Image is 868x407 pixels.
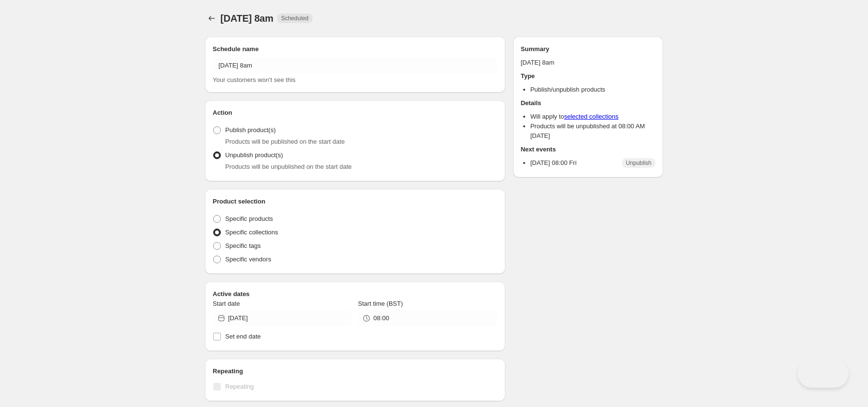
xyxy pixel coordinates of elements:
[530,112,655,122] li: Will apply to
[530,122,655,141] li: Products will be unpublished at 08:00 AM [DATE]
[225,151,283,159] span: Unpublish product(s)
[626,159,651,167] span: Unpublish
[225,383,254,390] span: Repeating
[213,44,498,54] h2: Schedule name
[521,98,655,108] h2: Details
[225,256,271,263] span: Specific vendors
[530,158,577,168] p: [DATE] 08:00 Fri
[213,197,498,206] h2: Product selection
[521,71,655,81] h2: Type
[564,113,619,120] a: selected collections
[798,359,849,388] iframe: Toggle Customer Support
[220,13,273,24] span: [DATE] 8am
[225,229,278,236] span: Specific collections
[521,145,655,154] h2: Next events
[213,366,498,376] h2: Repeating
[213,108,498,118] h2: Action
[225,333,261,340] span: Set end date
[358,300,403,307] span: Start time (BST)
[281,14,309,22] span: Scheduled
[225,126,276,134] span: Publish product(s)
[530,85,655,95] li: Publish/unpublish products
[213,300,240,307] span: Start date
[213,76,296,83] span: Your customers won't see this
[213,289,498,299] h2: Active dates
[225,242,261,249] span: Specific tags
[205,12,218,25] button: Schedules
[225,215,273,222] span: Specific products
[521,44,655,54] h2: Summary
[521,58,655,68] p: [DATE] 8am
[225,138,345,145] span: Products will be published on the start date
[225,163,352,170] span: Products will be unpublished on the start date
